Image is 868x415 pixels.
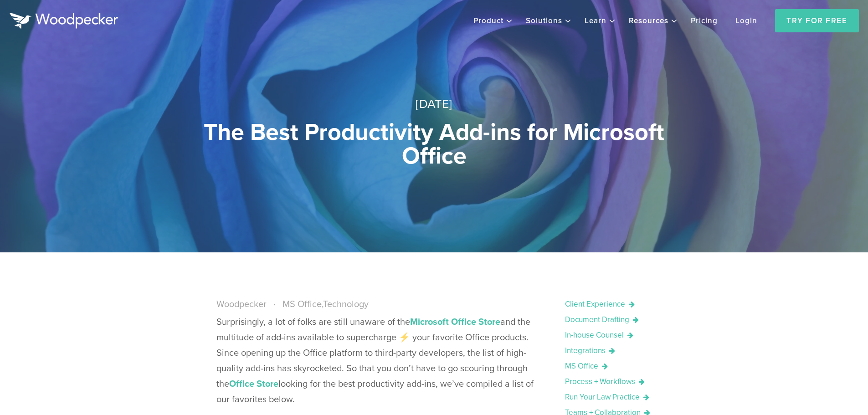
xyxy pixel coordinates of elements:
[466,11,511,31] div: Product
[621,11,676,31] div: Resources
[202,97,667,110] time: [DATE]
[565,298,625,309] a: Client Experience
[565,360,598,371] a: MS Office
[282,297,322,310] a: MS Office
[9,13,118,29] img: Woodpecker | Legal Document Automation
[565,314,629,325] a: Document Drafting
[229,377,278,390] a: Office Store
[565,376,635,387] a: Process + Workflows
[683,11,725,31] a: Pricing
[577,11,614,31] div: Learn
[282,297,369,310] span: ,
[518,11,570,31] div: Solutions
[216,314,536,407] p: Surprisingly, a lot of folks are still unaware of the and the multitude of add-ins available to s...
[323,297,369,310] a: Technology
[410,315,500,328] a: Microsoft Office Store
[565,329,624,340] a: In-house Counsel
[216,297,267,310] a: Woodpecker
[775,9,859,32] a: Try For Free
[202,120,667,167] div: The Best Productivity Add-ins for Microsoft Office
[728,11,765,31] a: Login
[565,391,640,402] a: Run Your Law Practice
[565,345,606,356] a: Integrations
